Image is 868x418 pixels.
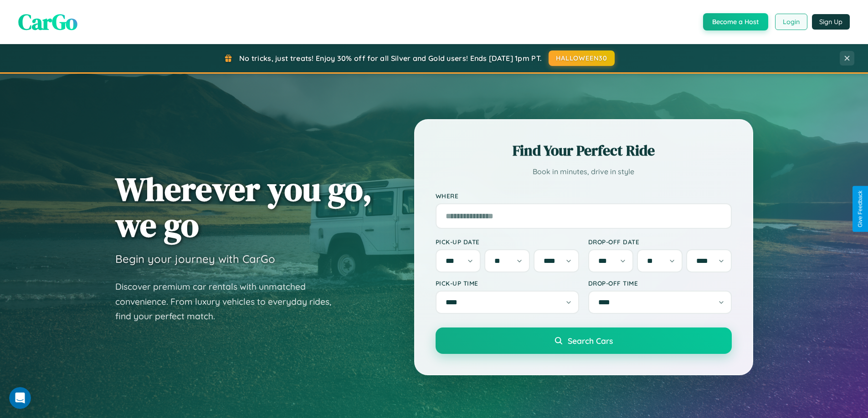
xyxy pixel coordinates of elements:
[436,327,732,354] button: Search Cars
[115,279,343,324] p: Discover premium car rentals with unmatched convenience. From luxury vehicles to everyday rides, ...
[775,14,807,30] button: Login
[588,279,732,287] label: Drop-off Time
[436,165,732,178] p: Book in minutes, drive in style
[115,171,372,243] h1: Wherever you go, we go
[857,191,863,227] div: Give Feedback
[9,387,31,409] iframe: Intercom live chat
[436,192,732,200] label: Where
[436,238,579,246] label: Pick-up Date
[549,50,615,66] button: HALLOWEEN30
[239,54,542,63] span: No tricks, just treats! Enjoy 30% off for all Silver and Gold users! Ends [DATE] 1pm PT.
[436,141,732,161] h2: Find Your Perfect Ride
[812,14,850,30] button: Sign Up
[588,238,732,246] label: Drop-off Date
[568,336,613,346] span: Search Cars
[436,279,579,287] label: Pick-up Time
[115,252,275,266] h3: Begin your journey with CarGo
[18,7,77,37] span: CarGo
[703,13,768,30] button: Become a Host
